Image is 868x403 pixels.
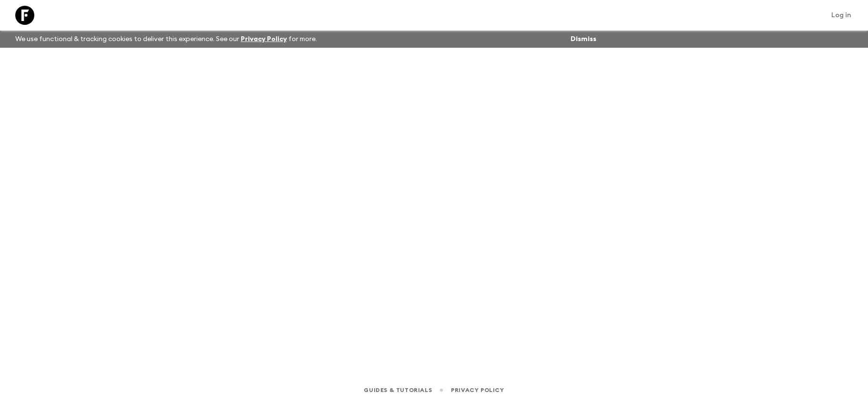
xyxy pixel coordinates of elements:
a: Privacy Policy [241,36,287,42]
p: We use functional & tracking cookies to deliver this experience. See our for more. [11,31,321,48]
a: Privacy Policy [451,385,504,395]
button: Dismiss [568,32,599,46]
a: Log in [826,9,857,22]
a: Guides & Tutorials [364,385,432,395]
